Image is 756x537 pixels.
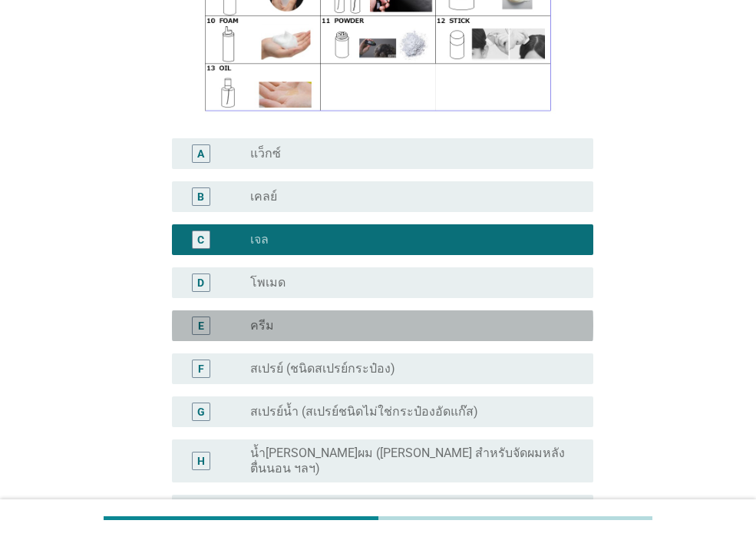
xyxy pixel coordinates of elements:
div: A [197,145,204,161]
div: E [198,317,204,333]
label: สเปรย์น้ำ (สเปรย์ชนิดไม่ใช่กระป๋องอัดแก๊ส) [250,404,478,419]
label: แว็กซ์ [250,146,281,161]
label: เจล [250,232,269,247]
label: เคลย์ [250,189,277,204]
label: สเปรย์ (ชนิดสเปรย์กระป๋อง) [250,361,395,376]
div: B [197,188,204,204]
div: F [198,360,204,376]
div: C [197,231,204,247]
div: D [197,274,204,290]
label: น้ำ[PERSON_NAME]ผม ([PERSON_NAME] สำหรับจัดผมหลังตื่นนอน ฯลฯ) [250,446,569,476]
div: H [197,452,205,469]
div: G [197,403,205,419]
label: โพเมด [250,275,286,290]
label: ครีม [250,318,274,333]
